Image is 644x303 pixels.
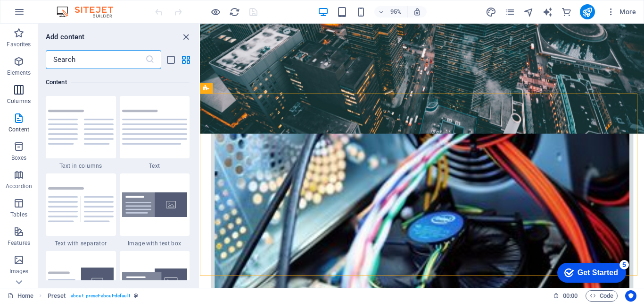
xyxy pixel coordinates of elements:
button: grid-view [180,54,191,65]
div: 5 [70,2,79,11]
span: 00 00 [563,290,578,302]
p: Features [8,239,30,247]
p: Content [8,126,29,133]
img: text-with-separator.svg [48,187,114,222]
i: This element is a customizable preset [134,293,138,298]
span: Click to select. Double-click to edit [48,290,66,302]
button: reload [229,6,240,17]
button: design [486,6,497,17]
img: Editor Logo [54,6,125,17]
i: Navigator [523,7,534,17]
p: Elements [7,69,31,77]
i: AI Writer [542,7,553,17]
i: Commerce [561,7,572,17]
span: Text [120,162,190,170]
p: Columns [7,97,31,105]
i: Pages (Ctrl+Alt+S) [504,7,515,17]
p: Accordion [6,182,32,190]
span: . about .preset-about-default [69,290,130,302]
h6: Session time [553,290,578,302]
p: Tables [10,211,27,218]
div: Text [120,96,190,170]
img: image-with-text-box.svg [122,192,188,217]
img: text.svg [122,110,188,145]
div: Text in columns [46,96,116,170]
nav: breadcrumb [48,290,138,302]
button: close panel [180,31,191,43]
img: text-with-image-v4.svg [48,268,114,297]
div: Get Started [28,10,68,19]
span: More [606,7,636,17]
button: 95% [374,6,408,17]
button: commerce [561,6,572,17]
span: Text in columns [46,162,116,170]
span: Image with text box [120,240,190,247]
a: Click to cancel selection. Double-click to open Pages [8,290,33,302]
i: Design (Ctrl+Alt+Y) [486,7,496,17]
p: Images [9,268,29,275]
span: Text with separator [46,240,116,247]
div: Image with text box [120,173,190,247]
h6: Add content [46,31,85,43]
button: list-view [165,54,176,65]
button: Usercentrics [625,290,636,302]
button: More [603,4,640,19]
img: text-in-columns.svg [48,110,114,145]
h6: 95% [388,6,404,17]
p: Favorites [7,41,31,48]
span: : [570,292,571,299]
button: Click here to leave preview mode and continue editing [210,6,221,17]
i: Reload page [229,7,240,17]
span: Code [590,290,613,302]
button: Code [586,290,618,302]
button: navigator [523,6,535,17]
p: Boxes [11,154,27,162]
button: pages [504,6,516,17]
div: Text with separator [46,173,116,247]
input: Search [46,50,145,69]
i: Publish [582,7,593,17]
img: text-image-overlap.svg [122,268,188,296]
div: Get Started 5 items remaining, 0% complete [8,5,76,25]
h6: Content [46,77,190,88]
i: On resize automatically adjust zoom level to fit chosen device. [413,8,421,16]
button: publish [580,4,595,19]
button: text_generator [542,6,553,17]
